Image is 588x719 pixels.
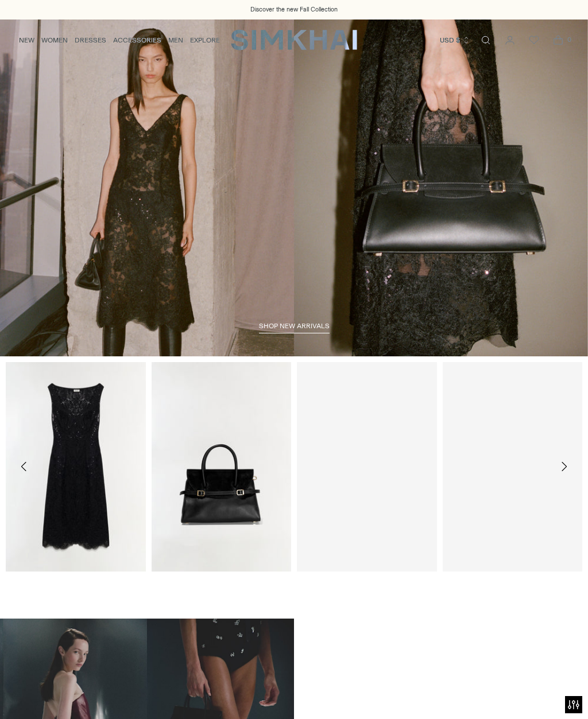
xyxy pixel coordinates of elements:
[75,28,106,53] a: DRESSES
[259,322,330,330] span: shop new arrivals
[498,29,521,52] a: Go to the account page
[190,28,220,53] a: EXPLORE
[19,28,34,53] a: NEW
[474,29,497,52] a: Open search modal
[259,322,330,333] a: shop new arrivals
[11,454,37,479] button: Move to previous carousel slide
[564,34,574,45] span: 0
[547,29,570,52] a: Open cart modal
[113,28,161,53] a: ACCESSORIES
[231,29,357,51] a: SIMKHAI
[551,454,577,479] button: Move to next carousel slide
[440,28,470,53] button: USD $
[523,29,546,52] a: Wishlist
[168,28,183,53] a: MEN
[41,28,68,53] a: WOMEN
[250,5,338,14] a: Discover the new Fall Collection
